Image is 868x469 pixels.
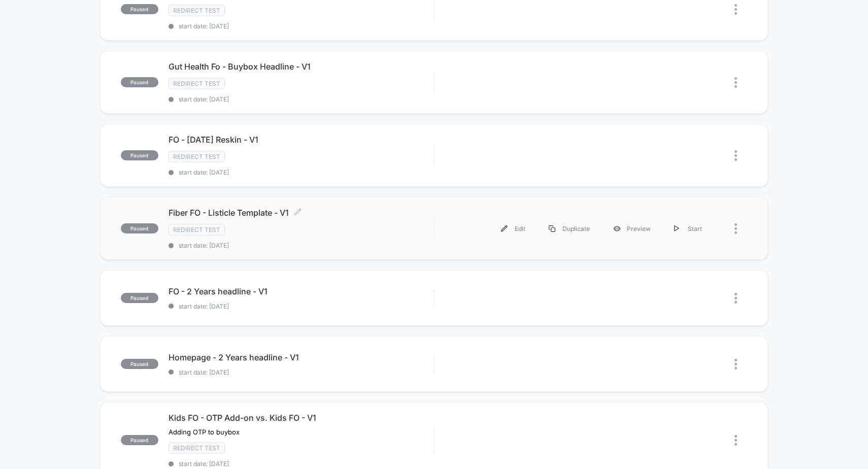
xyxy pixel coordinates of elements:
span: start date: [DATE] [169,169,434,176]
span: Redirect Test [169,224,225,236]
span: start date: [DATE] [169,368,434,376]
img: close [735,293,737,304]
span: Gut Health Fo - Buybox Headline - V1 [169,61,434,72]
img: close [735,223,737,234]
img: close [735,435,737,446]
span: start date: [DATE] [169,303,434,310]
span: Redirect Test [169,151,225,162]
img: close [735,150,737,161]
span: start date: [DATE] [169,242,434,249]
img: menu [549,225,555,232]
span: Redirect Test [169,78,225,89]
span: start date: [DATE] [169,22,434,30]
span: paused [121,150,158,160]
span: paused [121,77,158,87]
span: start date: [DATE] [169,460,434,467]
img: menu [501,225,508,232]
img: close [735,359,737,370]
span: Fiber FO - Listicle Template - V1 [169,208,434,218]
div: Preview [602,217,662,240]
span: FO - 2 Years headline - V1 [169,286,434,296]
span: Kids FO - OTP Add-on vs. Kids FO - V1 [169,413,434,423]
span: Homepage - 2 Years headline - V1 [169,352,434,362]
span: Adding OTP to buybox [169,428,240,436]
div: Edit [489,217,537,240]
span: Redirect Test [169,442,225,454]
img: close [735,77,737,88]
span: paused [121,435,158,445]
span: FO - [DATE] Reskin - V1 [169,135,434,145]
span: Redirect Test [169,5,225,16]
span: paused [121,4,158,14]
span: paused [121,359,158,369]
span: paused [121,293,158,303]
div: Start [662,217,714,240]
div: Duplicate [537,217,602,240]
img: close [735,4,737,15]
span: paused [121,223,158,233]
span: start date: [DATE] [169,95,434,103]
img: menu [674,225,679,232]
